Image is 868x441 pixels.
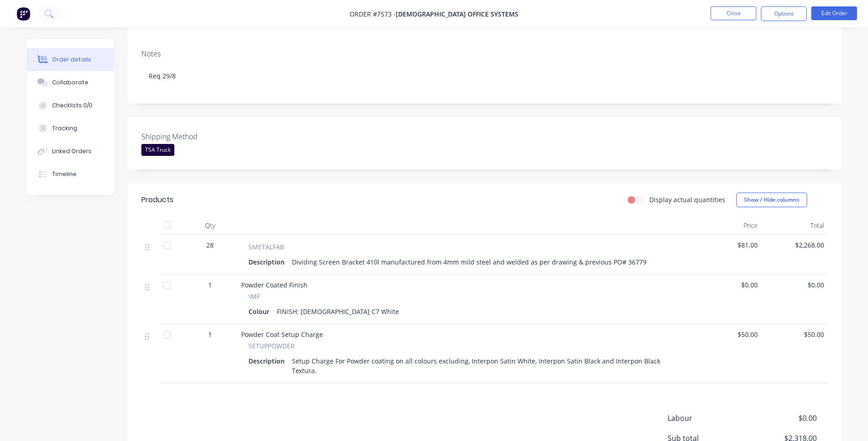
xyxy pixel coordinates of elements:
[765,280,824,290] span: $0.00
[811,6,857,20] button: Edit Order
[52,124,77,132] div: Tracking
[396,10,518,18] span: [DEMOGRAPHIC_DATA] Office Systems
[248,354,288,368] div: Description
[16,7,30,21] img: Factory
[27,163,114,186] button: Timeline
[749,413,816,424] span: $0.00
[668,413,749,424] span: Labour
[52,78,88,87] div: Collaborate
[141,131,256,142] label: Shipping Method
[241,330,323,339] span: Powder Coat Setup Charge
[699,240,758,250] span: $81.00
[241,281,307,289] span: Powder Coated Finish
[288,255,650,269] div: Dividing Screen Bracket 410l manufactured from 4mm mild steel and welded as per drawing & previou...
[52,55,91,64] div: Order details
[765,240,824,250] span: $2,268.00
[52,170,76,178] div: Timeline
[141,194,173,205] div: Products
[711,6,756,20] button: Close
[27,71,114,94] button: Collaborate
[208,280,212,290] span: 1
[248,292,260,301] span: \MF
[208,330,212,339] span: 1
[27,94,114,117] button: Checklists 0/0
[27,140,114,163] button: Linked Orders
[248,341,295,351] span: SETUPPOWDER
[699,280,758,290] span: $0.00
[761,216,828,235] div: Total
[183,216,237,235] div: Qty
[141,50,828,58] div: Notes
[288,354,684,377] div: Setup Charge For Powder coating on all colours excluding, Interpon Satin White, Interpon Satin Bl...
[52,147,92,155] div: Linked Orders
[649,195,725,204] label: Display actual quantities
[248,255,288,269] div: Description
[761,6,807,21] button: Options
[248,305,273,318] div: Colour
[27,48,114,71] button: Order details
[736,193,807,207] button: Show / Hide columns
[206,240,214,250] span: 28
[52,101,92,110] div: Checklists 0/0
[141,62,828,90] div: Req 29/8
[350,10,396,18] span: Order #7573 -
[699,330,758,339] span: $50.00
[273,305,403,318] div: FINISH: [DEMOGRAPHIC_DATA] C7 White
[141,144,174,156] div: TSA Truck
[695,216,761,235] div: Price
[248,242,284,252] span: SMETALFAB
[27,117,114,140] button: Tracking
[765,330,824,339] span: $50.00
